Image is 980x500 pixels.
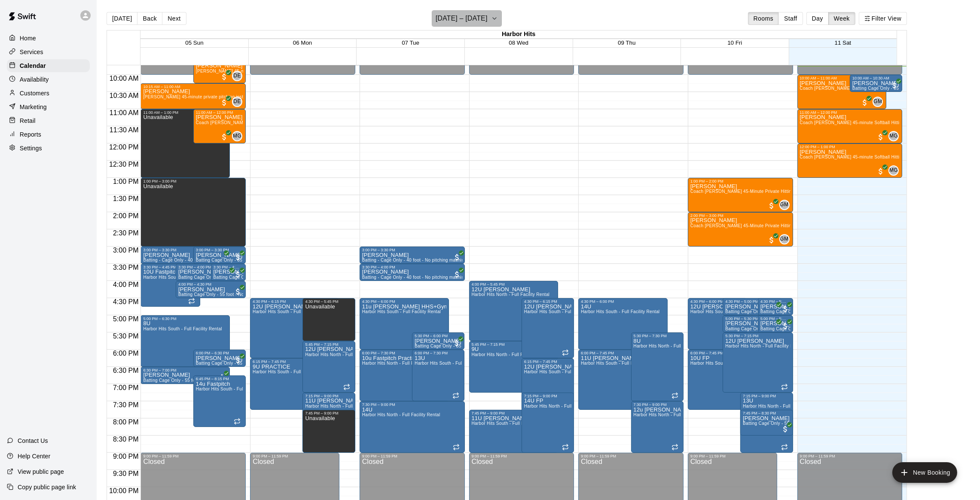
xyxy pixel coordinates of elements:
[20,144,42,152] p: Settings
[888,131,899,141] div: McKenna Gadberry
[362,258,467,262] span: Batting - Cage Only - 40 foot - No pitching machine
[690,223,810,228] span: Coach [PERSON_NAME] 45-Minute Private Hitting Lesson
[250,358,339,410] div: 6:15 PM – 7:45 PM: 9U PRACTICE
[178,275,280,280] span: Batting Cage Only - 55 foot - No pitching machine
[362,454,462,458] div: 9:00 PM – 11:59 PM
[725,309,827,314] span: Batting Cage Only - 55 foot - No pitching machine
[436,12,488,24] h6: [DATE] – [DATE]
[7,101,90,113] a: Marketing
[362,402,462,407] div: 7:30 PM – 9:00 PM
[7,142,90,155] div: Settings
[472,282,556,287] div: 4:00 PM – 5:45 PM
[302,410,355,453] div: 7:45 PM – 9:00 PM: Unavailable
[250,298,339,358] div: 4:30 PM – 6:15 PM: 12U FP VANDERVORT
[143,378,244,383] span: Batting Cage Only - 55 foot - No pitching machine
[835,40,852,46] span: 11 Sat
[781,305,790,313] span: All customers have paid
[688,178,793,212] div: 1:00 PM – 2:00 PM: Mickey McBride
[305,411,352,415] div: 7:45 PM – 9:00 PM
[770,322,779,330] span: All customers have paid
[725,317,780,321] div: 5:00 PM – 5:30 PM
[235,131,242,141] span: McKenna Gadberry
[188,298,195,305] span: Recurring event
[562,444,569,451] span: Recurring event
[725,334,790,338] div: 5:30 PM – 7:15 PM
[232,71,242,81] div: Davis Engel
[140,264,200,307] div: 3:30 PM – 4:45 PM: 10U Fastpitch
[140,83,246,109] div: 10:15 AM – 11:00 AM: Charlie Cook
[634,412,712,417] span: Harbor Hits North - Full Facility Rental
[362,361,440,366] span: Harbor Hits North - Full Facility Rental
[743,394,790,398] div: 7:15 PM – 9:00 PM
[743,411,790,415] div: 7:45 PM – 8:30 PM
[140,247,230,264] div: 3:00 PM – 3:30 PM: Sheri Lane
[690,454,775,458] div: 9:00 PM – 11:59 PM
[634,402,681,407] div: 7:30 PM – 9:00 PM
[185,40,203,46] button: 05 Sun
[797,109,903,143] div: 11:00 AM – 12:00 PM: Blake Brown
[111,384,141,391] span: 7:00 PM
[7,87,90,100] div: Customers
[18,467,64,476] p: View public page
[20,61,46,70] p: Calendar
[20,48,43,56] p: Services
[196,351,243,355] div: 6:00 PM – 6:30 PM
[800,76,884,80] div: 10:00 AM – 11:00 AM
[618,40,635,46] button: 09 Thu
[107,161,140,168] span: 12:30 PM
[143,85,243,89] div: 10:15 AM – 11:00 AM
[176,281,246,298] div: 4:00 PM – 4:30 PM: Lamar Wright
[781,384,788,390] span: Recurring event
[196,110,243,115] div: 11:00 AM – 12:00 PM
[806,12,829,25] button: Day
[140,367,230,384] div: 6:30 PM – 7:00 PM: Douglas Moore
[892,462,957,483] button: add
[143,95,257,99] span: [PERSON_NAME] 45-minute private pitching instruction
[7,46,90,58] div: Services
[111,418,141,426] span: 8:00 PM
[725,344,803,348] span: Harbor Hits North - Full Facility Rental
[890,81,899,90] span: All customers have paid
[360,350,449,401] div: 6:00 PM – 7:30 PM: 10u Fastpitch Practice HHN/Gym
[360,298,449,350] div: 4:30 PM – 6:00 PM: 11u Newton HHS+Gym
[111,281,141,288] span: 4:00 PM
[143,248,227,252] div: 3:00 PM – 3:30 PM
[107,143,140,151] span: 12:00 PM
[111,195,141,202] span: 1:30 PM
[111,315,141,323] span: 5:00 PM
[453,444,460,451] span: Recurring event
[20,116,36,125] p: Retail
[305,352,383,357] span: Harbor Hits North - Full Facility Rental
[690,299,745,304] div: 4:30 PM – 6:00 PM
[107,92,141,99] span: 10:30 AM
[472,421,550,426] span: Harbor Hits South - Full Facility Rental
[781,322,790,330] span: All customers have paid
[220,73,229,81] span: All customers have paid
[305,299,352,304] div: 4:30 PM – 5:45 PM
[472,352,550,357] span: Harbor Hits North - Full Facility Rental
[20,89,49,98] p: Customers
[343,384,350,390] span: Recurring event
[196,248,243,252] div: 3:00 PM – 3:30 PM
[783,234,790,244] span: Graham Mercado*
[723,332,793,393] div: 5:30 PM – 7:15 PM: 12U FP SANINOCENCIO
[688,212,793,247] div: 2:00 PM – 3:00 PM: Ichiro Adachi
[690,351,775,355] div: 6:00 PM – 7:45 PM
[781,444,788,451] span: Recurring event
[362,265,462,269] div: 3:30 PM – 4:00 PM
[302,341,355,393] div: 5:45 PM – 7:15 PM: 12U KELLER
[193,247,246,264] div: 3:00 PM – 3:30 PM: Eric SanInocencio
[7,128,90,141] a: Reports
[18,483,76,491] p: Copy public page link
[760,299,791,304] div: 4:30 PM – 5:00 PM
[672,392,678,399] span: Recurring event
[162,12,186,25] button: Next
[211,264,246,281] div: 3:30 PM – 4:00 PM: Eric SanInocencio
[7,32,90,45] a: Home
[302,298,355,341] div: 4:30 PM – 5:45 PM: Unavailable
[873,98,882,106] span: GM
[760,326,862,331] span: Batting Cage Only - 55 foot - No pitching machine
[524,404,602,409] span: Harbor Hits North - Full Facility Rental
[143,258,247,262] span: Batting - Cage Only - 40 foot - No pitching machine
